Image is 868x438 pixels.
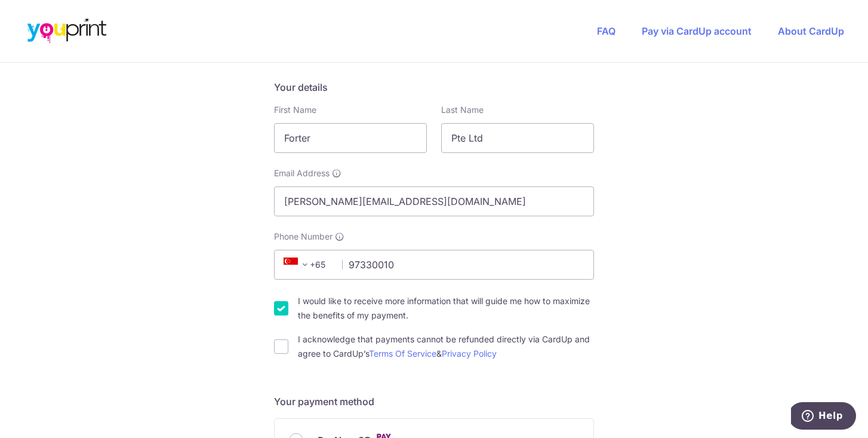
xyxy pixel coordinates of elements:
a: Privacy Policy [442,348,497,359]
label: I acknowledge that payments cannot be refunded directly via CardUp and agree to CardUp’s & [298,332,594,361]
span: Email Address [274,167,330,179]
input: Email address [274,186,594,216]
label: First Name [274,104,316,116]
input: First name [274,123,427,153]
span: +65 [284,258,312,272]
a: Terms Of Service [369,348,436,359]
a: FAQ [597,25,615,37]
input: Last name [441,123,594,153]
h5: Your payment method [274,394,594,409]
label: Last Name [441,104,484,116]
iframe: Opens a widget where you can find more information [791,402,856,432]
label: I would like to receive more information that will guide me how to maximize the benefits of my pa... [298,294,594,323]
span: +65 [280,258,334,272]
a: About CardUp [778,25,844,37]
h5: Your details [274,80,594,94]
span: Phone Number [274,231,333,243]
a: Pay via CardUp account [642,25,752,37]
